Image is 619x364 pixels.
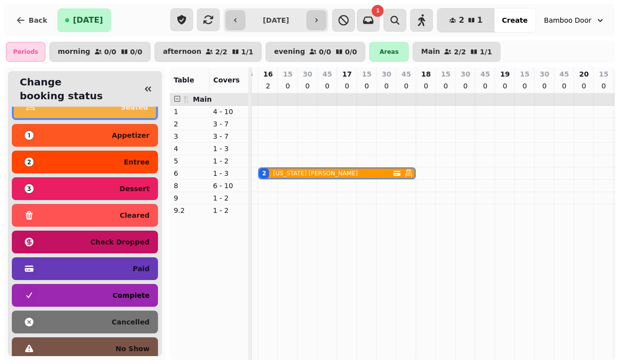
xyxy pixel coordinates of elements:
[369,42,409,62] div: Areas
[580,81,588,91] p: 0
[12,257,158,280] button: paid
[461,69,470,79] p: 30
[8,8,55,32] button: Back
[459,16,464,24] span: 2
[501,81,509,91] p: 0
[112,319,150,325] p: cancelled
[73,16,103,24] span: [DATE]
[241,48,254,55] p: 1 / 1
[560,81,568,91] p: 0
[57,8,111,32] button: [DATE]
[502,17,528,24] span: Create
[16,75,138,103] h2: Change booking status
[213,107,244,117] p: 4 - 10
[112,132,149,139] p: appetizer
[303,69,312,79] p: 30
[454,48,466,55] p: 2 / 2
[422,81,430,91] p: 0
[213,193,244,203] p: 1 - 2
[119,185,150,192] p: dessert
[262,169,266,177] div: 2
[322,69,332,79] p: 45
[133,265,150,272] p: paid
[544,15,591,25] span: Bamboo Door
[213,168,244,178] p: 1 - 3
[437,8,494,32] button: 21
[174,119,205,129] p: 2
[441,69,450,79] p: 15
[480,48,492,55] p: 1 / 1
[213,205,244,215] p: 1 - 2
[213,131,244,141] p: 3 - 7
[12,231,158,253] button: check dropped
[130,48,143,55] p: 0 / 0
[413,42,500,62] button: Main2/21/1
[12,94,158,120] button: seated
[215,48,228,55] p: 2 / 2
[116,345,150,352] p: no show
[520,69,529,79] p: 15
[29,17,47,24] span: Back
[182,95,212,103] span: 🍴 Main
[402,81,410,91] p: 0
[121,104,148,111] p: seated
[421,48,440,56] p: Main
[304,81,311,91] p: 0
[174,168,205,178] p: 6
[124,159,150,165] p: entree
[521,81,529,91] p: 0
[6,42,45,62] div: Periods
[174,205,205,215] p: 9.2
[481,81,489,91] p: 0
[362,69,371,79] p: 15
[90,239,150,245] p: check dropped
[113,292,150,299] p: complete
[12,177,158,200] button: dessert
[213,156,244,166] p: 1 - 2
[541,81,548,91] p: 0
[213,119,244,129] p: 3 - 7
[284,81,292,91] p: 0
[119,212,149,219] p: cleared
[163,48,201,56] p: afternoon
[174,144,205,154] p: 4
[383,81,390,91] p: 0
[49,42,151,62] button: morning0/00/0
[462,81,469,91] p: 0
[12,337,158,360] button: no show
[559,69,569,79] p: 45
[382,69,391,79] p: 30
[264,81,272,91] p: 2
[600,81,608,91] p: 0
[174,181,205,191] p: 8
[477,16,483,24] span: 1
[213,181,244,191] p: 6 - 10
[421,69,430,79] p: 18
[58,48,90,56] p: morning
[319,48,331,55] p: 0 / 0
[323,81,331,91] p: 0
[500,69,509,79] p: 19
[363,81,371,91] p: 0
[12,151,158,173] button: entree
[174,131,205,141] p: 3
[283,69,292,79] p: 15
[273,169,357,177] p: [US_STATE] [PERSON_NAME]
[174,107,205,117] p: 1
[342,69,351,79] p: 17
[442,81,450,91] p: 0
[540,69,549,79] p: 30
[12,284,158,307] button: complete
[12,124,158,147] button: appetizer
[345,48,357,55] p: 0 / 0
[213,76,240,84] span: Covers
[174,76,194,84] span: Table
[274,48,305,56] p: evening
[104,48,116,55] p: 0 / 0
[213,144,244,154] p: 1 - 3
[174,156,205,166] p: 5
[494,8,536,32] button: Create
[538,11,611,29] button: Bamboo Door
[12,204,158,227] button: cleared
[579,69,588,79] p: 20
